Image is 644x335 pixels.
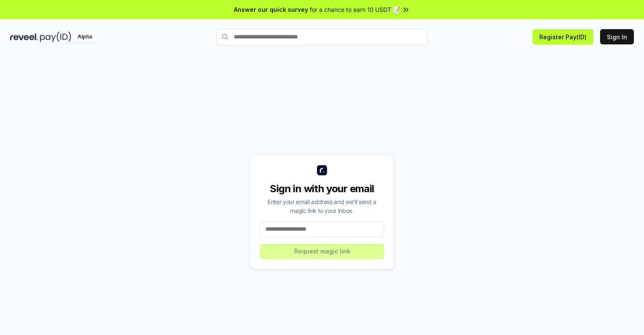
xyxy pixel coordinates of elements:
div: Enter your email address and we’ll send a magic link to your inbox. [260,197,384,215]
img: logo_small [317,165,327,175]
div: Sign in with your email [260,182,384,196]
button: Register Pay(ID) [533,29,593,44]
span: for a chance to earn 10 USDT 📝 [310,5,400,14]
div: Alpha [73,32,97,42]
img: reveel_dark [10,32,38,42]
button: Sign In [600,29,634,44]
img: pay_id [40,32,71,42]
span: Answer our quick survey [234,5,308,14]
